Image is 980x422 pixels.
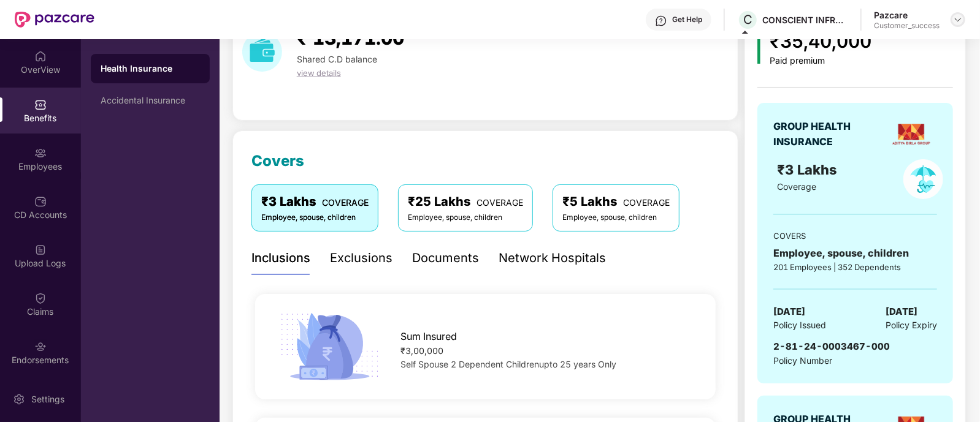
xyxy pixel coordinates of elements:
div: Employee, spouse, children [261,212,369,224]
img: svg+xml;base64,PHN2ZyBpZD0iQ0RfQWNjb3VudHMiIGRhdGEtbmFtZT0iQ0QgQWNjb3VudHMiIHhtbG5zPSJodHRwOi8vd3... [34,195,47,208]
img: svg+xml;base64,PHN2ZyBpZD0iSGVscC0zMngzMiIgeG1sbnM9Imh0dHA6Ly93d3cudzMub3JnLzIwMDAvc3ZnIiB3aWR0aD... [655,15,667,27]
img: icon [276,309,384,384]
span: Policy Issued [773,318,826,332]
span: Policy Number [773,355,832,366]
img: svg+xml;base64,PHN2ZyBpZD0iRW1wbG95ZWVzIiB4bWxucz0iaHR0cDovL3d3dy53My5vcmcvMjAwMC9zdmciIHdpZHRoPS... [34,147,47,159]
img: icon [757,33,760,64]
div: COVERS [773,230,937,242]
span: Coverage [777,181,816,192]
div: Get Help [672,15,702,24]
img: svg+xml;base64,PHN2ZyBpZD0iQ2xhaW0iIHhtbG5zPSJodHRwOi8vd3d3LnczLm9yZy8yMDAwL3N2ZyIgd2lkdGg9IjIwIi... [34,292,47,304]
span: [DATE] [773,304,805,319]
div: ₹35,40,000 [770,27,872,56]
span: Covers [251,152,304,170]
span: COVERAGE [322,197,369,208]
span: Shared C.D balance [297,54,377,64]
div: Employee, spouse, children [408,212,523,224]
div: Exclusions [330,249,392,268]
div: GROUP HEALTH INSURANCE [773,119,881,149]
div: 201 Employees | 352 Dependents [773,261,937,273]
img: New Pazcare Logo [15,12,94,28]
span: COVERAGE [477,197,523,208]
span: ₹ 13,171.00 [297,27,404,49]
img: svg+xml;base64,PHN2ZyBpZD0iSG9tZSIgeG1sbnM9Imh0dHA6Ly93d3cudzMub3JnLzIwMDAvc3ZnIiB3aWR0aD0iMjAiIG... [34,50,47,62]
div: ₹5 Lakhs [562,192,670,211]
img: svg+xml;base64,PHN2ZyBpZD0iQmVuZWZpdHMiIHhtbG5zPSJodHRwOi8vd3d3LnczLm9yZy8yMDAwL3N2ZyIgd2lkdGg9Ij... [34,99,47,111]
div: Accidental Insurance [101,96,200,105]
div: CONSCIENT INFRASTRUCTURE PVT LTD [762,14,848,26]
div: Employee, spouse, children [773,246,937,261]
span: C [743,12,752,27]
span: Self Spouse 2 Dependent Childrenupto 25 years Only [401,359,617,369]
span: Sum Insured [401,329,457,344]
div: Documents [412,249,479,268]
img: svg+xml;base64,PHN2ZyBpZD0iU2V0dGluZy0yMHgyMCIgeG1sbnM9Imh0dHA6Ly93d3cudzMub3JnLzIwMDAvc3ZnIiB3aW... [13,393,25,405]
img: policyIcon [903,159,943,199]
div: Pazcare [874,9,940,21]
span: view details [297,68,341,78]
div: ₹3,00,000 [401,344,695,358]
div: ₹25 Lakhs [408,192,523,211]
div: Health Insurance [101,62,200,75]
span: COVERAGE [623,197,670,208]
img: insurerLogo [890,113,933,156]
div: Network Hospitals [499,249,606,268]
img: svg+xml;base64,PHN2ZyBpZD0iRHJvcGRvd24tMzJ4MzIiIHhtbG5zPSJodHRwOi8vd3d3LnczLm9yZy8yMDAwL3N2ZyIgd2... [953,15,963,24]
div: Customer_success [874,21,940,31]
div: Employee, spouse, children [562,212,670,224]
div: Inclusions [251,249,310,268]
span: [DATE] [886,304,917,319]
span: 2-81-24-0003467-000 [773,341,890,352]
div: Paid premium [770,56,872,66]
span: Policy Expiry [886,318,937,332]
span: ₹3 Lakhs [777,162,841,178]
img: download [242,32,282,72]
div: Settings [28,393,68,405]
div: ₹3 Lakhs [261,192,369,211]
img: svg+xml;base64,PHN2ZyBpZD0iVXBsb2FkX0xvZ3MiIGRhdGEtbmFtZT0iVXBsb2FkIExvZ3MiIHhtbG5zPSJodHRwOi8vd3... [34,244,47,256]
img: svg+xml;base64,PHN2ZyBpZD0iRW5kb3JzZW1lbnRzIiB4bWxucz0iaHR0cDovL3d3dy53My5vcmcvMjAwMC9zdmciIHdpZH... [34,341,47,353]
